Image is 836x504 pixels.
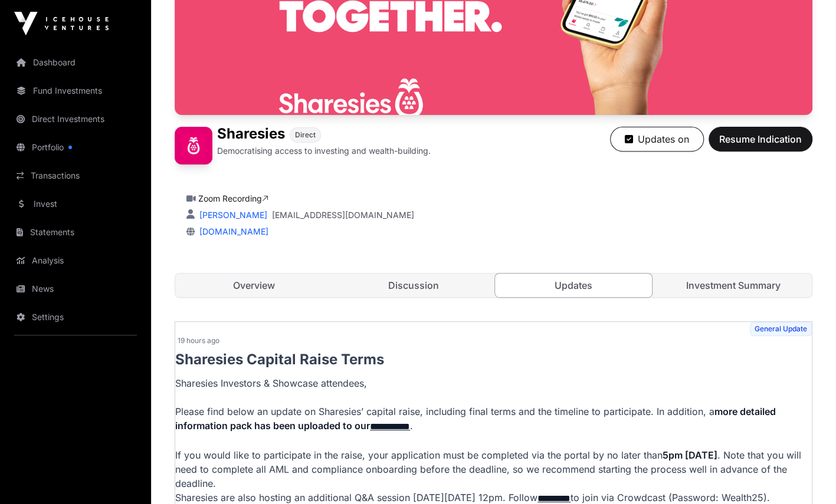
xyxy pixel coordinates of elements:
a: Overview [175,274,333,297]
a: Direct Investments [9,106,142,132]
a: [PERSON_NAME] [197,210,267,220]
a: Resume Indication [709,139,812,150]
a: Transactions [9,163,142,189]
a: Settings [9,304,142,330]
a: Updates [494,273,653,298]
a: Fund Investments [9,78,142,104]
a: Discussion [335,274,493,297]
a: Invest [9,191,142,217]
a: Portfolio [9,134,142,160]
a: Dashboard [9,50,142,75]
strong: 5pm [DATE] [663,449,717,461]
p: Sharesies Capital Raise Terms [175,350,812,369]
span: General Update [750,322,812,336]
nav: Tabs [175,274,812,297]
span: Direct [295,130,316,140]
span: Resume Indication [719,132,802,146]
a: Investment Summary [654,274,812,297]
p: Democratising access to investing and wealth-building. [217,145,431,157]
a: Analysis [9,248,142,274]
a: [EMAIL_ADDRESS][DOMAIN_NAME] [272,209,414,221]
button: Resume Indication [709,127,812,151]
a: News [9,276,142,302]
a: [DOMAIN_NAME] [195,226,268,236]
img: Sharesies [175,127,212,164]
iframe: Chat Widget [777,447,836,504]
h1: Sharesies [217,127,285,143]
span: 19 hours ago [178,336,219,345]
a: Zoom Recording [198,193,268,203]
img: Icehouse Ventures Logo [14,12,109,35]
button: Updates on [610,127,704,151]
a: Statements [9,219,142,245]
